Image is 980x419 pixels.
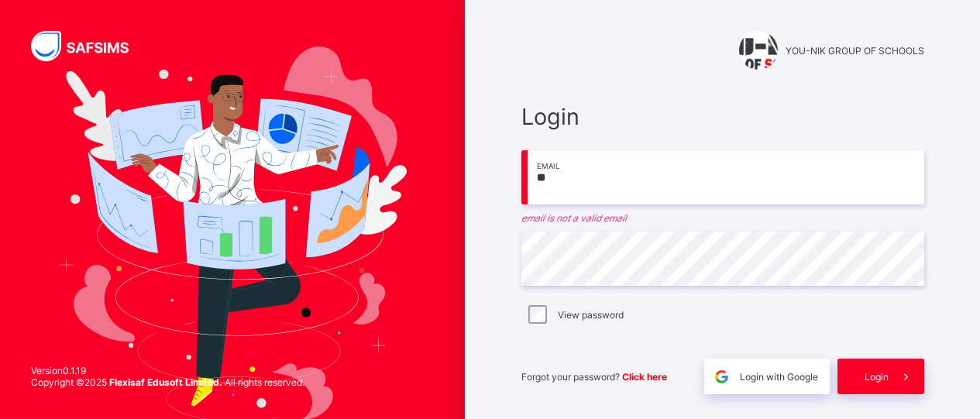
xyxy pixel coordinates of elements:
[31,376,304,388] span: Copyright © 2025 All rights reserved.
[521,103,924,130] span: Login
[31,31,147,61] img: SAFSIMS Logo
[622,371,667,383] a: Click here
[740,371,818,383] span: Login with Google
[31,365,304,376] span: Version 0.1.19
[713,368,731,386] img: google.396cfc9801f0270233282035f929180a.svg
[109,376,222,388] strong: Flexisaf Edusoft Limited.
[558,309,624,321] label: View password
[786,45,924,57] span: YOU-NIK GROUP OF SCHOOLS
[521,212,924,224] em: email is not a valid email
[865,371,889,383] span: Login
[521,371,667,383] span: Forgot your password?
